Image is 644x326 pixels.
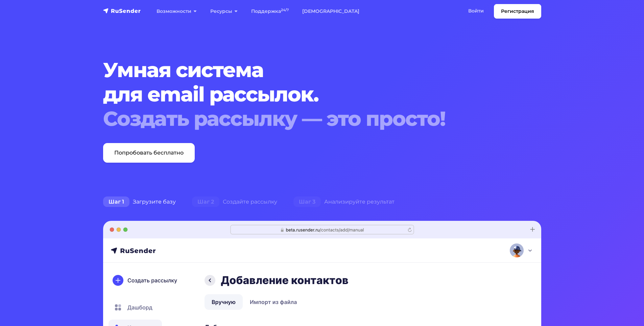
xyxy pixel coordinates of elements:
a: Войти [461,4,491,18]
span: Шаг 1 [103,196,129,207]
a: [DEMOGRAPHIC_DATA] [295,4,366,18]
h1: Умная система для email рассылок. [103,58,504,131]
img: RuSender [103,7,141,14]
div: Создать рассылку — это просто! [103,107,504,131]
span: Шаг 3 [293,196,321,207]
div: Создайте рассылку [184,195,285,209]
span: Шаг 2 [192,196,219,207]
div: Загрузите базу [95,195,184,209]
a: Попробовать бесплатно [103,143,195,163]
sup: 24/7 [281,8,289,12]
a: Возможности [150,4,204,18]
a: Регистрация [494,4,541,19]
a: Ресурсы [204,4,244,18]
div: Анализируйте результат [285,195,403,209]
a: Поддержка24/7 [244,4,295,18]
